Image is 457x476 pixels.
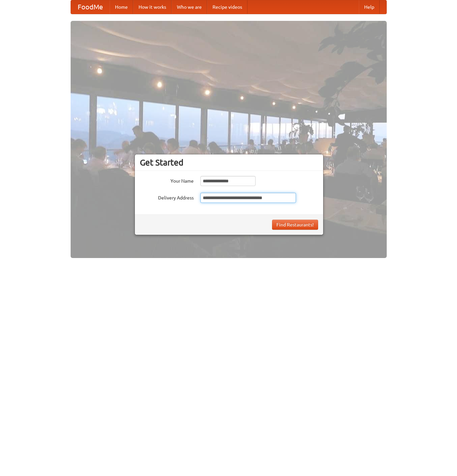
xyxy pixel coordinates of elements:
a: Who we are [172,0,207,14]
a: Help [359,0,380,14]
button: Find Restaurants! [272,220,318,230]
a: How it works [133,0,172,14]
label: Your Name [140,176,194,184]
a: Recipe videos [207,0,247,14]
a: FoodMe [71,0,110,14]
a: Home [110,0,133,14]
h3: Get Started [140,157,318,168]
label: Delivery Address [140,193,194,201]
